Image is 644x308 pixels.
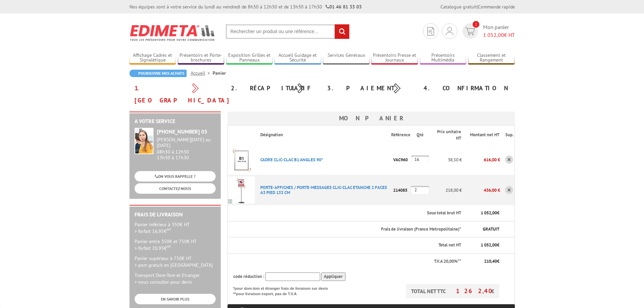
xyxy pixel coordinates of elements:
h3: Mon panier [228,112,515,125]
span: € HT [483,31,515,39]
a: devis rapide 2 Mon panier 1 052,00€ HT [461,23,515,39]
span: 2 [473,21,479,28]
strong: 01 46 81 33 03 [326,4,362,10]
p: 38,50 € [429,154,462,166]
sup: HT [167,244,171,249]
p: Prix unitaire HT [434,129,461,141]
a: Présentoirs Multimédia [420,52,467,64]
a: ON VOUS RAPPELLE ? [135,171,216,182]
span: 1 262,40 [456,287,491,295]
sup: HT [167,227,171,232]
span: 1 052,00 [481,210,497,216]
strong: [PHONE_NUMBER] 03 [157,128,207,135]
p: Panier inférieur à 350€ HT [135,221,216,235]
p: Référence [391,132,410,138]
span: Mon panier [483,23,515,39]
a: Poursuivre mes achats [129,70,187,77]
a: Exposition Grilles et Panneaux [226,52,273,64]
div: Nos équipes sont à votre service du lundi au vendredi de 8h30 à 12h30 et de 13h30 à 17h30 [129,3,362,10]
div: 3. Paiement [322,82,419,94]
div: 1. [GEOGRAPHIC_DATA] [129,82,226,106]
p: € [467,258,499,265]
input: Rechercher un produit ou une référence... [226,24,350,39]
p: Total net HT [233,242,461,248]
p: Panier supérieur à 750€ HT [135,255,216,268]
a: Accueil [191,70,213,76]
span: > port gratuit en [GEOGRAPHIC_DATA] [135,262,213,268]
span: GRATUIT [483,226,499,232]
h2: A votre service [135,118,216,124]
p: Montant net HT [467,132,499,138]
p: 218,00 € [429,184,462,196]
a: Commande rapide [478,4,515,10]
span: 1 052,00 [481,242,497,248]
p: TOTAL NET TTC € [406,284,499,298]
p: VAC960 [391,154,411,166]
div: [PERSON_NAME][DATE] au [DATE] [157,137,216,148]
a: EN SAVOIR PLUS [135,294,216,304]
a: Classement et Rangement [468,52,515,64]
a: Catalogue gratuit [440,4,477,10]
span: code réduction : [233,274,264,279]
a: Services Généraux [323,52,369,64]
img: devis rapide [465,27,475,35]
input: Appliquer [321,273,345,281]
div: 2. Récapitulatif [226,82,322,94]
p: T.V.A 20,00%** [233,258,461,265]
a: CADRE CLIC-CLAC B1 ANGLES 90° [260,157,323,163]
p: 436,00 € [462,184,500,196]
a: Présentoirs et Porte-brochures [178,52,224,64]
span: > forfait 16.95€ [135,228,171,234]
a: Affichage Cadres et Signalétique [129,52,176,64]
p: € [467,210,499,216]
p: 616,00 € [462,154,500,166]
a: CONTACTEZ-NOUS [135,183,216,194]
p: 214085 [391,184,411,196]
input: rechercher [335,24,349,39]
div: 08h30 à 12h30 13h30 à 17h30 [157,137,216,160]
th: Désignation [255,125,391,145]
a: PORTE-AFFICHES / PORTE-MESSAGES CLIC-CLAC ETANCHE 2 FACES A3 PIED 133 CM [260,185,387,195]
img: widget-service.jpg [135,128,153,154]
div: | [440,3,515,10]
img: devis rapide [446,27,453,35]
th: Sous total brut HT [255,205,462,221]
a: Présentoirs Presse et Journaux [371,52,418,64]
span: 1 052,00 [483,31,504,38]
p: Transport Dom-Tom et Etranger [135,272,216,285]
h2: Frais de Livraison [135,212,216,218]
p: *pour dom-tom et étranger frais de livraison sur devis **pour livraison export, pas de T.V.A [233,284,335,297]
div: 4. Confirmation [419,82,515,94]
a: Accueil Guidage et Sécurité [275,52,321,64]
th: Sup. [500,125,515,145]
p: Panier entre 350€ et 750€ HT [135,238,216,252]
img: CADRE CLIC-CLAC B1 ANGLES 90° [228,146,255,173]
img: PORTE-AFFICHES / PORTE-MESSAGES CLIC-CLAC ETANCHE 2 FACES A3 PIED 133 CM [228,176,255,204]
th: Qté [411,125,429,145]
p: Frais de livraison (France Metropolitaine)* [260,226,461,233]
span: > forfait 20.95€ [135,245,171,251]
li: Panier [213,70,226,76]
p: € [467,242,499,248]
span: 210,40 [484,258,497,264]
span: > nous consulter pour devis [135,279,192,285]
img: Edimeta [129,20,216,45]
img: devis rapide [427,27,434,35]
